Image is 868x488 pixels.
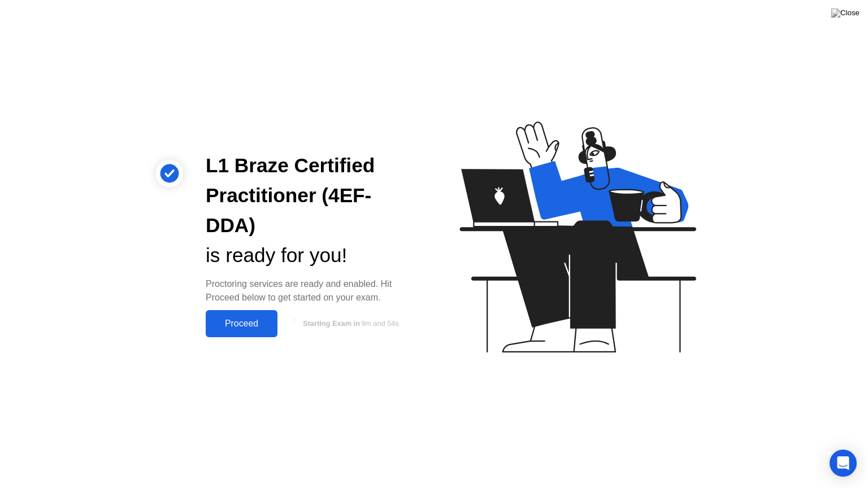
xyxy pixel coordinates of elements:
[283,313,416,334] button: Starting Exam in9m and 54s
[830,450,857,477] div: Open Intercom Messenger
[206,151,416,240] div: L1 Braze Certified Practitioner (4EF-DDA)
[206,277,416,304] div: Proctoring services are ready and enabled. Hit Proceed below to get started on your exam.
[206,310,277,337] button: Proceed
[831,8,860,18] img: Close
[361,319,399,328] span: 9m and 54s
[206,241,416,271] div: is ready for you!
[209,319,274,329] div: Proceed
